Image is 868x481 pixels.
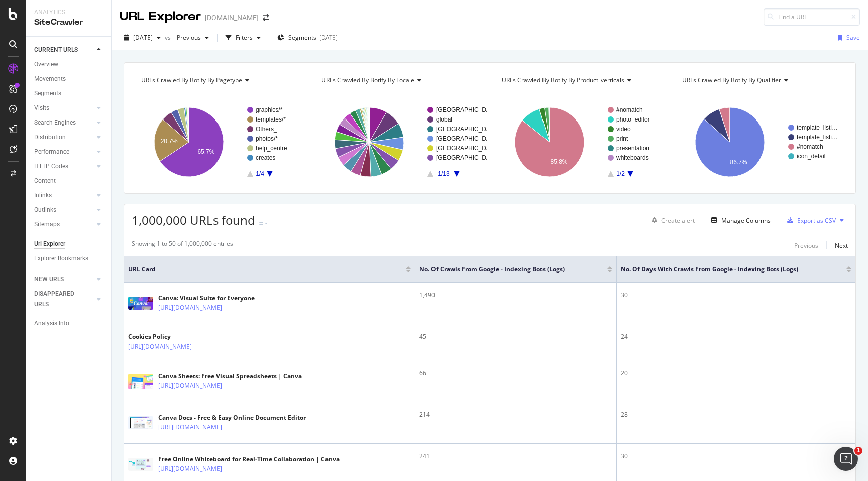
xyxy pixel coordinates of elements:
[158,464,222,474] a: [URL][DOMAIN_NAME]
[682,76,781,84] span: URLs Crawled By Botify By qualifier
[34,318,104,329] a: Analysis Info
[551,158,568,165] text: 85.8%
[797,124,838,131] text: template_listi…
[616,126,631,133] text: video
[139,72,298,88] h4: URLs Crawled By Botify By pagetype
[438,170,450,177] text: 1/13
[128,458,153,471] img: main image
[34,147,94,157] a: Performance
[797,134,838,141] text: template_listi…
[34,103,49,113] div: Visits
[721,216,771,225] div: Manage Columns
[256,106,283,113] text: graphics/*
[312,98,487,186] div: A chart.
[132,212,255,228] span: 1,000,000 URLs found
[707,214,771,226] button: Manage Columns
[34,132,66,143] div: Distribution
[158,372,302,381] div: Canva Sheets: Free Visual Spreadsheets | Canva
[34,219,94,230] a: Sitemaps
[834,30,860,46] button: Save
[222,30,265,46] button: Filters
[436,116,452,123] text: global
[128,265,403,274] span: URL Card
[34,205,56,215] div: Outlinks
[797,216,836,225] div: Export as CSV
[436,106,499,113] text: [GEOGRAPHIC_DATA]
[621,369,851,378] div: 20
[500,72,659,88] h4: URLs Crawled By Botify By product_verticals
[256,145,287,152] text: help_centre
[419,265,592,274] span: No. of Crawls from Google - Indexing Bots (Logs)
[34,238,65,249] div: Url Explorer
[621,265,831,274] span: No. of Days with Crawls from Google - Indexing Bots (Logs)
[34,219,60,230] div: Sitemaps
[621,410,851,419] div: 28
[256,170,264,177] text: 1/4
[120,8,201,25] div: URL Explorer
[34,45,94,55] a: CURRENT URLS
[436,145,499,152] text: [GEOGRAPHIC_DATA]
[158,455,340,464] div: Free Online Whiteboard for Real-Time Collaboration | Canva
[158,413,306,422] div: Canva Docs - Free & Easy Online Document Editor
[34,289,94,310] a: DISAPPEARED URLS
[616,170,625,177] text: 1/2
[34,103,94,113] a: Visits
[616,116,650,123] text: photo_editor
[128,332,236,341] div: Cookies Policy
[133,33,153,42] span: 2025 Aug. 10th
[34,289,85,310] div: DISAPPEARED URLS
[34,161,68,172] div: HTTP Codes
[616,135,628,142] text: print
[419,291,612,300] div: 1,490
[34,17,103,28] div: SiteCrawler
[834,447,858,471] iframe: Intercom live chat
[128,374,153,389] img: main image
[288,33,316,42] span: Segments
[128,297,153,310] img: main image
[34,190,52,201] div: Inlinks
[846,33,860,42] div: Save
[34,74,66,84] div: Movements
[128,416,153,429] img: main image
[616,154,649,161] text: whiteboards
[34,238,104,249] a: Url Explorer
[794,241,818,250] div: Previous
[835,239,848,251] button: Next
[797,143,823,150] text: #nomatch
[161,138,178,145] text: 20.7%
[132,98,307,186] svg: A chart.
[34,117,94,128] a: Search Engines
[680,72,839,88] h4: URLs Crawled By Botify By qualifier
[165,33,173,42] span: vs
[661,216,695,225] div: Create alert
[34,274,94,285] a: NEW URLS
[621,332,851,341] div: 24
[436,135,499,142] text: [GEOGRAPHIC_DATA]
[265,219,267,227] div: -
[673,98,848,186] svg: A chart.
[236,33,253,42] div: Filters
[173,30,213,46] button: Previous
[616,145,649,152] text: presentation
[128,342,192,352] a: [URL][DOMAIN_NAME]
[419,332,612,341] div: 45
[158,294,266,303] div: Canva: Visual Suite for Everyone
[419,410,612,419] div: 214
[197,148,214,155] text: 65.7%
[34,132,94,143] a: Distribution
[616,106,643,113] text: #nomatch
[34,190,94,201] a: Inlinks
[158,303,222,313] a: [URL][DOMAIN_NAME]
[132,239,233,251] div: Showing 1 to 50 of 1,000,000 entries
[273,30,342,46] button: Segments[DATE]
[120,30,165,46] button: [DATE]
[141,76,242,84] span: URLs Crawled By Botify By pagetype
[835,241,848,250] div: Next
[34,318,69,329] div: Analysis Info
[259,222,263,225] img: Equal
[205,13,259,23] div: [DOMAIN_NAME]
[34,88,61,99] div: Segments
[34,59,104,70] a: Overview
[797,153,825,160] text: icon_detail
